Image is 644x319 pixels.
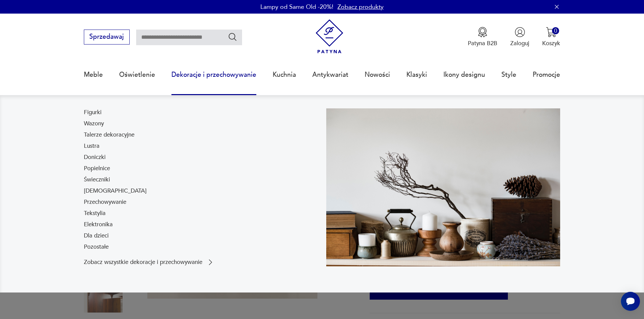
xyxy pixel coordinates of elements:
iframe: Smartsupp widget button [621,292,640,311]
img: Ikona koszyka [546,27,556,37]
a: Sprzedawaj [84,35,130,40]
a: Wazony [84,120,104,128]
button: Szukaj [228,32,238,42]
p: Zaloguj [510,39,529,47]
a: Ikony designu [443,59,485,90]
button: Patyna B2B [468,27,497,47]
a: Nowości [365,59,390,90]
a: Doniczki [84,153,106,161]
a: Kuchnia [273,59,296,90]
a: Pozostałe [84,243,109,251]
a: Klasyki [406,59,427,90]
img: Ikonka użytkownika [515,27,525,37]
a: Figurki [84,108,102,117]
a: Talerze dekoracyjne [84,131,134,139]
a: Style [501,59,516,90]
a: Popielnice [84,164,110,173]
a: Antykwariat [312,59,348,90]
a: Ikona medaluPatyna B2B [468,27,497,47]
p: Koszyk [542,39,560,47]
a: Meble [84,59,103,90]
button: Zaloguj [510,27,529,47]
p: Patyna B2B [468,39,497,47]
p: Lampy od Same Old -20%! [260,3,333,11]
img: cfa44e985ea346226f89ee8969f25989.jpg [326,108,560,266]
p: Zobacz wszystkie dekoracje i przechowywanie [84,260,202,265]
a: Zobacz produkty [337,3,384,11]
a: Świeczniki [84,176,110,184]
button: Sprzedawaj [84,30,130,45]
a: Elektronika [84,220,113,229]
button: 0Koszyk [542,27,560,47]
a: Dla dzieci [84,232,109,240]
a: Oświetlenie [119,59,155,90]
a: Dekoracje i przechowywanie [171,59,256,90]
img: Ikona medalu [477,27,488,37]
a: Lustra [84,142,99,150]
div: 0 [552,27,559,34]
a: Promocje [533,59,560,90]
a: Tekstylia [84,209,106,217]
a: [DEMOGRAPHIC_DATA] [84,187,147,195]
a: Zobacz wszystkie dekoracje i przechowywanie [84,258,215,266]
a: Przechowywanie [84,198,126,206]
img: Patyna - sklep z meblami i dekoracjami vintage [312,19,347,54]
